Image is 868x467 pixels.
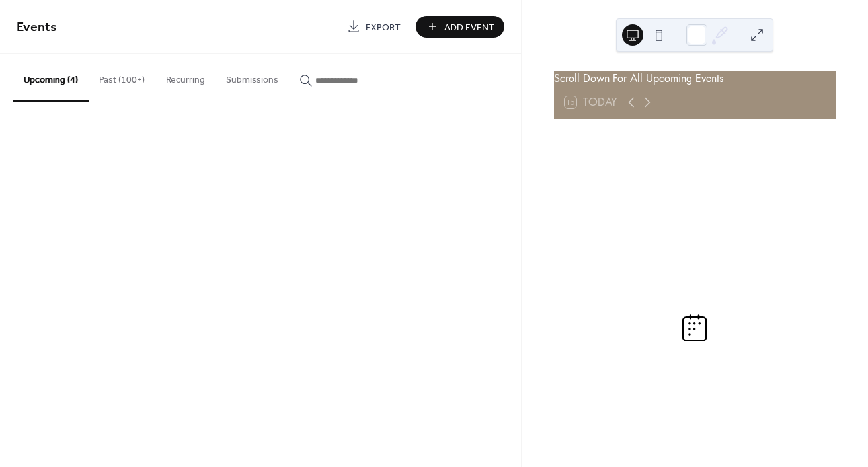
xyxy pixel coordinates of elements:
[89,54,155,100] button: Past (100+)
[554,71,836,87] div: Scroll Down For All Upcoming Events
[17,15,57,40] span: Events
[13,54,89,102] button: Upcoming (4)
[216,54,289,100] button: Submissions
[416,16,504,38] button: Add Event
[155,54,216,100] button: Recurring
[366,20,401,34] span: Export
[444,20,494,34] span: Add Event
[337,16,411,38] a: Export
